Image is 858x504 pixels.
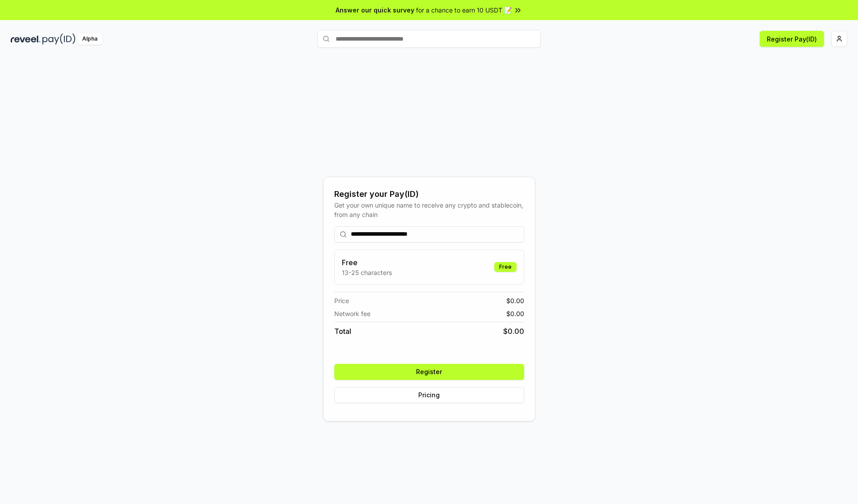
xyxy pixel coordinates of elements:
[506,309,524,318] span: $ 0.00
[336,5,414,15] span: Answer our quick survey
[42,33,76,45] img: pay_id
[334,188,524,200] div: Register your Pay(ID)
[760,31,824,47] button: Register Pay(ID)
[334,309,370,318] span: Network fee
[416,5,512,15] span: for a chance to earn 10 USDT 📝
[342,268,392,277] p: 13-25 characters
[77,33,102,45] div: Alpha
[334,364,524,380] button: Register
[334,296,349,305] span: Price
[494,262,517,272] div: Free
[342,257,392,268] h3: Free
[506,296,524,305] span: $ 0.00
[503,326,524,337] span: $ 0.00
[334,387,524,403] button: Pricing
[334,200,524,219] div: Get your own unique name to receive any crypto and stablecoin, from any chain
[334,326,351,337] span: Total
[11,33,41,45] img: reveel_dark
